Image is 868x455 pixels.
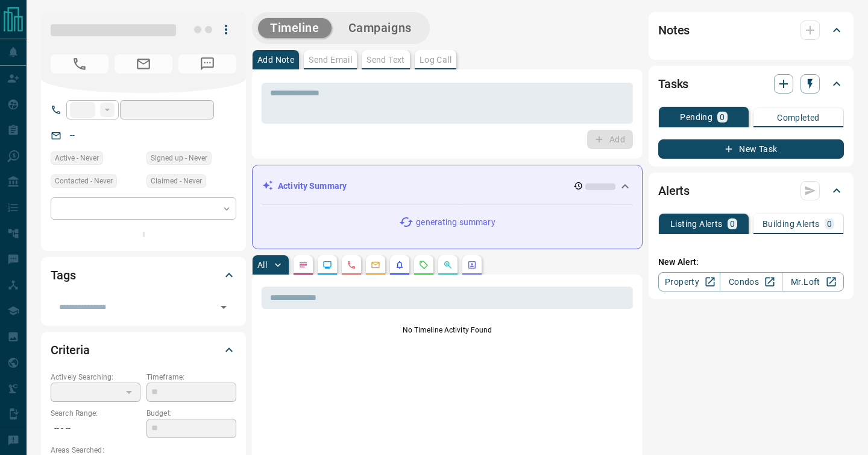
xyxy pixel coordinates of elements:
[51,340,90,360] h2: Criteria
[658,139,844,159] button: New Task
[151,175,202,187] span: Claimed - Never
[658,69,844,98] div: Tasks
[658,181,690,200] h2: Alerts
[658,16,844,45] div: Notes
[720,113,725,121] p: 0
[777,113,820,122] p: Completed
[782,272,844,291] a: Mr.Loft
[262,175,632,197] div: Activity Summary
[371,260,380,270] svg: Emails
[55,175,113,187] span: Contacted - Never
[419,260,429,270] svg: Requests
[70,130,75,140] a: --
[322,260,332,270] svg: Lead Browsing Activity
[215,299,232,316] button: Open
[257,56,294,64] p: Add Note
[278,180,347,192] p: Activity Summary
[257,261,267,269] p: All
[443,260,453,270] svg: Opportunities
[51,266,75,285] h2: Tags
[51,336,236,364] div: Criteria
[658,176,844,205] div: Alerts
[467,260,477,270] svg: Agent Actions
[258,18,332,38] button: Timeline
[347,260,356,270] svg: Calls
[115,54,172,74] span: No Email
[51,54,108,74] span: No Number
[670,220,723,228] p: Listing Alerts
[51,372,140,383] p: Actively Searching:
[658,74,688,94] h2: Tasks
[51,261,236,290] div: Tags
[262,325,633,336] p: No Timeline Activity Found
[680,113,712,121] p: Pending
[658,21,690,40] h2: Notes
[51,408,140,419] p: Search Range:
[178,54,236,74] span: No Number
[55,152,99,164] span: Active - Never
[336,18,424,38] button: Campaigns
[730,220,735,228] p: 0
[146,408,236,419] p: Budget:
[827,220,832,228] p: 0
[298,260,308,270] svg: Notes
[720,272,782,291] a: Condos
[146,372,236,383] p: Timeframe:
[151,152,207,164] span: Signed up - Never
[763,220,820,228] p: Building Alerts
[658,256,844,269] p: New Alert:
[658,272,720,291] a: Property
[416,216,495,229] p: generating summary
[51,419,140,439] p: -- - --
[395,260,404,270] svg: Listing Alerts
